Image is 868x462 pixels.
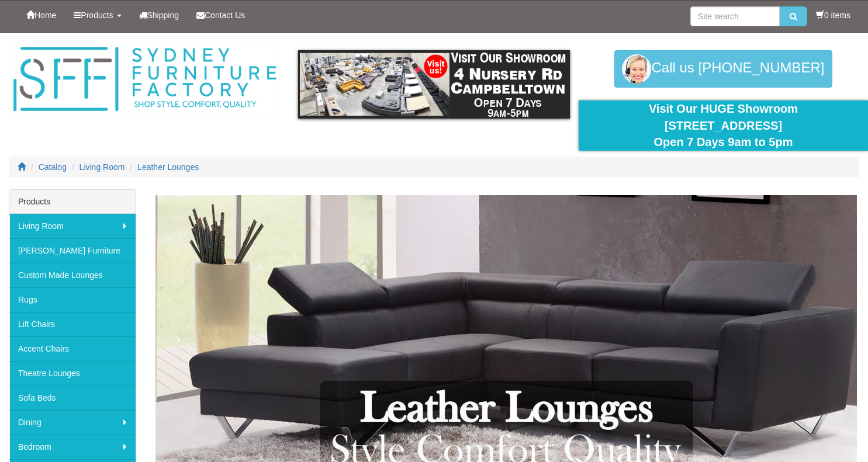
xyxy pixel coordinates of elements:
[816,9,850,21] li: 0 items
[9,263,136,287] a: Custom Made Lounges
[39,162,67,172] a: Catalog
[9,214,136,238] a: Living Room
[18,1,65,30] a: Home
[9,238,136,263] a: [PERSON_NAME] Furniture
[9,336,136,361] a: Accent Chairs
[130,1,188,30] a: Shipping
[34,11,56,20] span: Home
[205,11,245,20] span: Contact Us
[9,312,136,336] a: Lift Chairs
[690,6,780,26] input: Site search
[65,1,130,30] a: Products
[9,410,136,435] a: Dining
[587,100,859,151] div: Visit Our HUGE Showroom [STREET_ADDRESS] Open 7 Days 9am to 5pm
[79,162,125,172] a: Living Room
[9,287,136,312] a: Rugs
[298,50,570,119] img: showroom.gif
[81,11,113,20] span: Products
[9,385,136,410] a: Sofa Beds
[9,361,136,385] a: Theatre Lounges
[9,190,136,214] div: Products
[137,162,199,172] a: Leather Lounges
[147,11,179,20] span: Shipping
[9,435,136,459] a: Bedroom
[9,44,281,114] img: Sydney Furniture Factory
[188,1,254,30] a: Contact Us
